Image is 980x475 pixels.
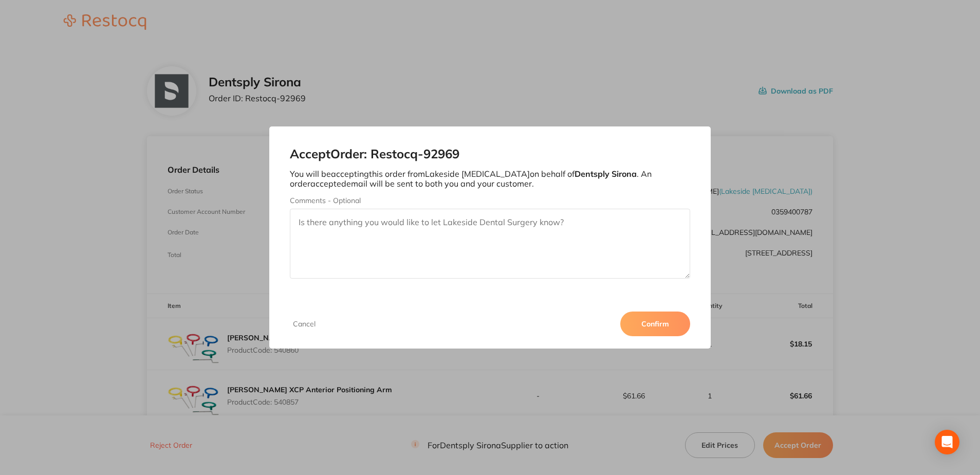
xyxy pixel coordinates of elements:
[620,312,690,336] button: Confirm
[575,169,637,179] b: Dentsply Sirona
[290,169,690,188] p: You will be accepting this order from Lakeside [MEDICAL_DATA] on behalf of . An order accepted em...
[290,319,319,328] button: Cancel
[290,147,690,161] h2: Accept Order: Restocq- 92969
[935,430,959,454] div: Open Intercom Messenger
[290,196,690,205] label: Comments - Optional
